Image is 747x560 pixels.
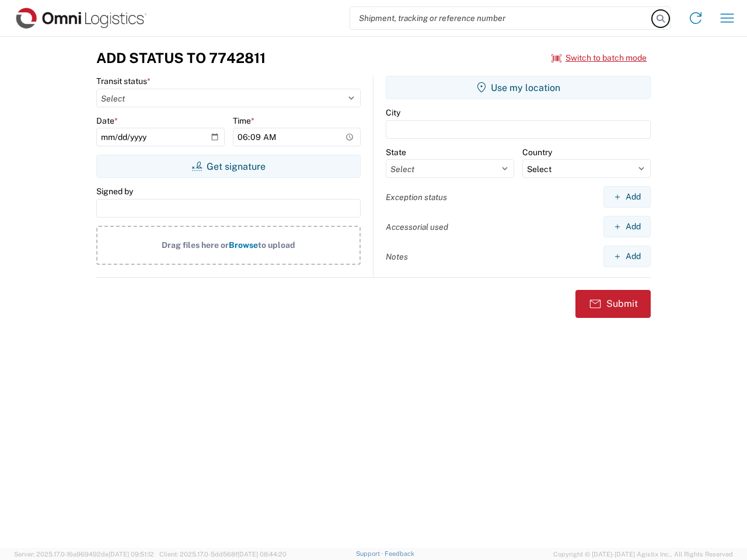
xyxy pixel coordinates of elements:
[385,550,414,557] a: Feedback
[159,551,287,558] span: Client: 2025.17.0-5dd568f
[603,186,651,208] button: Add
[96,116,118,126] label: Date
[109,551,154,558] span: [DATE] 09:51:12
[258,240,295,250] span: to upload
[386,192,447,202] label: Exception status
[96,155,361,178] button: Get signature
[238,551,287,558] span: [DATE] 08:44:20
[96,76,151,86] label: Transit status
[386,147,406,157] label: State
[96,186,133,197] label: Signed by
[386,251,408,262] label: Notes
[551,48,647,68] button: Switch to batch mode
[229,240,258,250] span: Browse
[14,551,154,558] span: Server: 2025.17.0-16a969492de
[603,216,651,237] button: Add
[356,550,385,557] a: Support
[522,147,552,157] label: Country
[386,222,448,232] label: Accessorial used
[233,116,254,126] label: Time
[386,76,651,99] button: Use my location
[96,50,266,66] h3: Add Status to 7742811
[162,240,229,250] span: Drag files here or
[350,7,652,29] input: Shipment, tracking or reference number
[575,290,651,318] button: Submit
[603,246,651,267] button: Add
[553,549,733,559] span: Copyright © [DATE]-[DATE] Agistix Inc., All Rights Reserved
[386,107,400,118] label: City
